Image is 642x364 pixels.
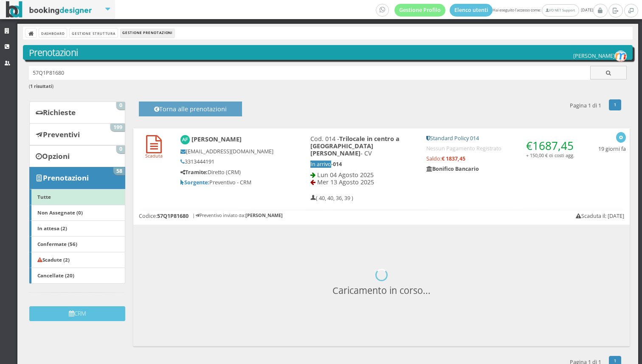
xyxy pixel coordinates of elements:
b: 57Q1P81680 [157,212,189,220]
b: Tramite: [180,169,208,176]
a: 1 [609,99,621,110]
input: Ricerca cliente - (inserisci il codice, il nome, il cognome, il numero di telefono o la mail) [29,66,591,80]
a: Tutte [29,189,125,205]
b: 1 risultati [30,83,52,89]
span: € [526,138,574,153]
b: Opzioni [42,151,70,161]
h5: Nessun Pagamento Registrato [426,145,577,152]
h3: Prenotazioni [29,47,627,58]
h5: [PERSON_NAME] [573,51,627,62]
h6: ( ) [29,84,627,89]
h4: Cod. 014 - - CV [310,135,415,157]
a: Scaduta [145,146,163,159]
b: Bonifico Bancario [426,165,479,172]
h5: Scaduta il: [DATE] [576,213,624,219]
b: Tutte [37,193,51,200]
b: Cancellate (20) [37,272,74,279]
span: In arrivo [310,161,331,168]
h5: Preventivo - CRM [180,179,282,186]
img: 3ffad63aa36e11eba5f2b243231e925d.png [615,51,627,62]
a: Opzioni 0 [29,145,125,167]
h5: Saldo: [426,155,577,162]
a: Gestione Profilo [394,4,445,17]
a: Gestione Struttura [70,28,117,37]
h5: [EMAIL_ADDRESS][DOMAIN_NAME] [180,148,282,155]
span: Mer 13 Agosto 2025 [317,178,374,186]
b: [PERSON_NAME] [245,212,283,218]
a: Confermate (56) [29,236,125,252]
b: Prenotazioni [43,173,89,183]
a: Prenotazioni 58 [29,167,125,189]
h5: Diretto (CRM) [180,169,282,175]
a: I/O NET Support [542,4,579,17]
h6: | Preventivo inviato da: [192,213,283,218]
a: Dashboard [39,28,67,37]
span: Hai eseguito l'accesso come: [DATE] [376,4,593,17]
span: Lun 04 Agosto 2025 [317,171,374,179]
li: Gestione Prenotazioni [121,28,175,38]
b: Trilocale in centro a [GEOGRAPHIC_DATA][PERSON_NAME] [310,135,400,158]
b: Non Assegnate (0) [37,209,83,216]
h5: Codice: [139,213,189,219]
b: 014 [333,161,342,168]
h5: 3313444191 [180,158,282,165]
b: Richieste [43,107,76,117]
span: 1687,45 [532,138,574,153]
a: Non Assegnate (0) [29,205,125,221]
b: Sorgente: [180,179,209,186]
button: Torna alle prenotazioni [139,102,242,116]
h5: Standard Policy 014 [426,135,577,141]
button: CRM [29,306,125,321]
strong: € 1837,45 [442,155,465,162]
b: Scadute (2) [37,256,70,263]
a: Scadute (2) [29,252,125,268]
h5: - [310,161,415,167]
span: 199 [110,124,125,131]
img: Alessandro Felicioni [180,135,190,145]
b: In attesa (2) [37,225,67,231]
a: Preventivi 199 [29,123,125,145]
b: Confermate (56) [37,240,77,247]
small: + 150,00 € di costi agg. [526,152,574,158]
h5: ( 40, 40, 36, 39 ) [310,195,353,201]
span: 0 [116,146,125,153]
span: 58 [113,167,125,175]
a: In attesa (2) [29,220,125,237]
h5: 19 giorni fa [598,146,626,152]
h5: Pagina 1 di 1 [570,102,601,109]
span: 0 [116,102,125,110]
h4: Torna alle prenotazioni [148,105,232,119]
img: BookingDesigner.com [6,1,92,18]
a: Richieste 0 [29,102,125,124]
a: Elenco utenti [450,4,493,17]
b: [PERSON_NAME] [191,135,242,143]
b: Preventivi [43,130,80,139]
a: Cancellate (20) [29,268,125,284]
